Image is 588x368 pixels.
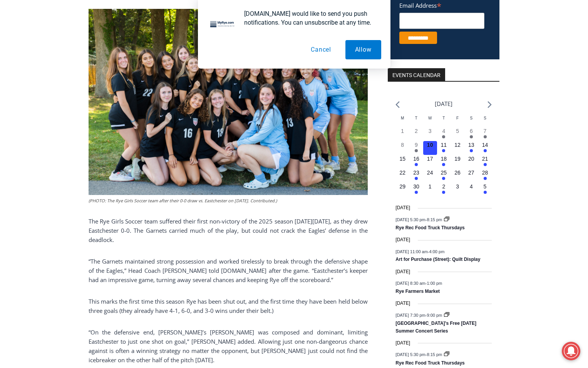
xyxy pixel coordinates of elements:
time: 12 [454,142,461,148]
em: Has events [484,177,487,180]
button: 19 [451,155,464,169]
em: Has events [442,149,445,152]
time: - [395,249,444,254]
button: 1 [395,127,409,141]
img: (PHOTO: The Rye Girls Soccer team after their 0-0 draw vs. Eastchester on September 9, 2025. Cont... [89,9,368,195]
button: 21 Has events [478,155,492,169]
button: 2 [409,127,423,141]
time: - [395,217,443,222]
span: [DATE] 11:00 am [395,249,428,254]
em: Has events [484,149,487,152]
div: Saturday [464,115,478,127]
button: 7 Has events [478,127,492,141]
time: 18 [441,156,447,162]
time: 1 [429,183,432,190]
div: Sunday [478,115,492,127]
span: T [442,116,445,120]
em: Has events [484,135,487,138]
em: Has events [484,163,487,166]
div: Wednesday [423,115,437,127]
button: 3 [451,183,464,197]
a: [GEOGRAPHIC_DATA]’s Free [DATE] Summer Concert Series [395,321,476,334]
button: 28 Has events [478,169,492,183]
time: 19 [454,156,461,162]
span: [DATE] 7:30 pm [395,313,425,317]
span: [DATE] 8:30 am [395,281,425,286]
em: Has events [470,135,473,138]
span: T [415,116,417,120]
span: 9:00 pm [427,313,442,317]
button: 16 Has events [409,155,423,169]
button: 2 Has events [437,183,451,197]
time: [DATE] [395,204,410,212]
button: 1 [423,183,437,197]
button: 9 Has events [409,141,423,155]
time: 15 [399,156,405,162]
div: Monday [395,115,409,127]
time: 9 [415,142,418,148]
time: 16 [413,156,419,162]
time: 2 [415,128,418,134]
img: notification icon [207,9,238,40]
li: [DATE] [435,99,452,109]
time: - [395,313,443,317]
span: F [456,116,459,120]
span: [DATE] 5:30 pm [395,352,425,357]
time: 11 [441,142,447,148]
span: [DATE] 5:30 pm [395,217,425,222]
button: 4 Has events [437,127,451,141]
time: - [395,352,443,357]
em: Has events [484,191,487,194]
span: S [484,116,486,120]
div: "[PERSON_NAME] and I covered the [DATE] Parade, which was a really eye opening experience as I ha... [194,0,364,75]
time: 17 [427,156,433,162]
button: 13 Has events [464,141,478,155]
time: [DATE] [395,339,410,347]
em: Has events [415,163,418,166]
button: 12 [451,141,464,155]
button: 23 Has events [409,169,423,183]
time: 28 [482,170,488,176]
a: Rye Rec Food Truck Thursdays [395,360,464,366]
p: “The Garnets maintained strong possession and worked tirelessly to break through the defensive sh... [89,257,368,284]
time: 20 [468,156,474,162]
time: 13 [468,142,474,148]
time: 1 [401,128,404,134]
em: Has events [442,177,445,180]
span: 8:15 pm [427,217,442,222]
time: 29 [399,183,405,190]
time: 4 [470,183,473,190]
time: 3 [456,183,459,190]
time: 2 [442,183,445,190]
span: 1:00 pm [427,281,442,286]
button: 3 [423,127,437,141]
time: 21 [482,156,488,162]
time: 26 [454,170,461,176]
a: Art for Purchase (Street): Quilt Display [395,257,480,263]
em: Has events [442,191,445,194]
time: 5 [456,128,459,134]
button: 22 [395,169,409,183]
button: 17 [423,155,437,169]
span: Intern @ [DOMAIN_NAME] [201,77,357,94]
div: [DOMAIN_NAME] would like to send you push notifications. You can unsubscribe at any time. [238,9,381,27]
p: The Rye Girls Soccer team suffered their first non-victory of the 2025 season [DATE][DATE], as th... [89,217,368,244]
time: 5 [484,183,487,190]
time: - [395,281,442,286]
button: 18 Has events [437,155,451,169]
em: Has events [415,191,418,194]
time: 23 [413,170,419,176]
button: 5 [451,127,464,141]
figcaption: (PHOTO: The Rye Girls Soccer team after their 0-0 draw vs. Eastchester on [DATE]. Contributed.) [89,197,368,204]
h2: Events Calendar [388,68,445,81]
button: 29 [395,183,409,197]
button: 30 Has events [409,183,423,197]
button: Allow [345,40,381,59]
span: 4:00 pm [429,249,445,254]
button: Cancel [301,40,341,59]
time: 24 [427,170,433,176]
em: Has events [442,135,445,138]
button: 25 Has events [437,169,451,183]
time: 30 [413,183,419,190]
time: 25 [441,170,447,176]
